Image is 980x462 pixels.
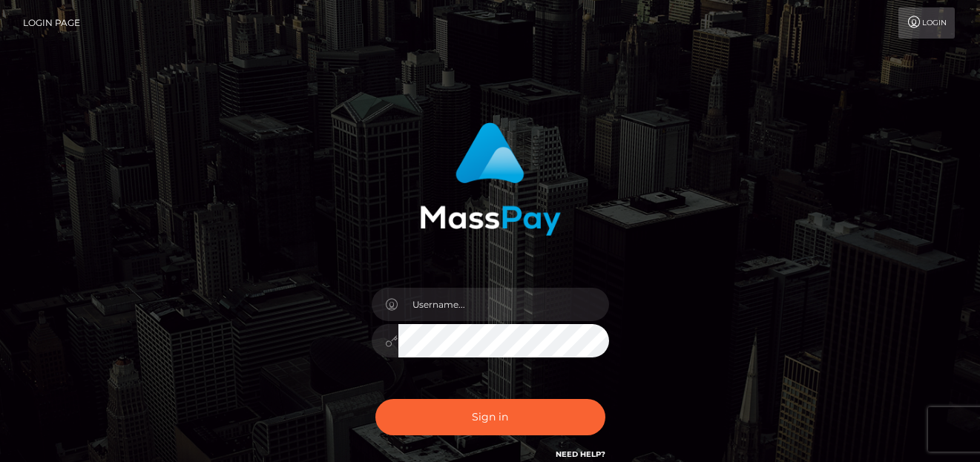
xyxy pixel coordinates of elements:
img: MassPay Login [420,122,561,236]
a: Login [898,7,955,39]
button: Sign in [375,399,605,435]
a: Login Page [23,7,80,39]
input: Username... [398,288,609,321]
a: Need Help? [556,449,605,459]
